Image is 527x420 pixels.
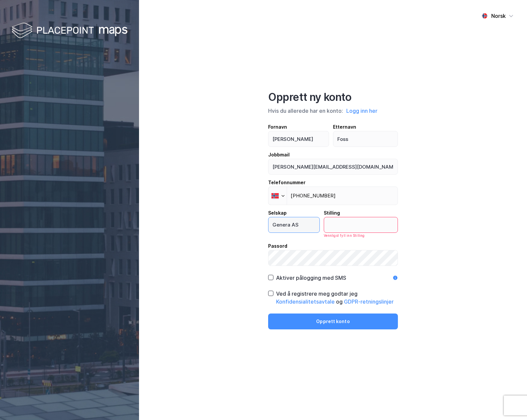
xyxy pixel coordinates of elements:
div: Hvis du allerede har en konto: [268,106,398,115]
button: Logg inn her [344,106,379,115]
div: Selskap [268,209,320,217]
div: Stilling [324,209,398,217]
div: Telefonnummer [268,179,398,187]
div: Norway: + 47 [268,187,287,205]
div: Aktiver pålogging med SMS [276,274,346,282]
div: Norsk [491,12,506,20]
div: Jobbmail [268,151,398,159]
div: Vennligst fyll inn Stilling [324,233,398,238]
div: Fornavn [268,123,329,131]
div: Opprett ny konto [268,91,398,104]
div: Passord [268,242,398,250]
img: logo-white.f07954bde2210d2a523dddb988cd2aa7.svg [12,21,127,41]
input: Telefonnummer [268,187,398,205]
div: Etternavn [333,123,398,131]
iframe: Chat Widget [494,388,527,420]
div: Ved å registrere meg godtar jeg og [276,290,398,306]
button: Opprett konto [268,314,398,329]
